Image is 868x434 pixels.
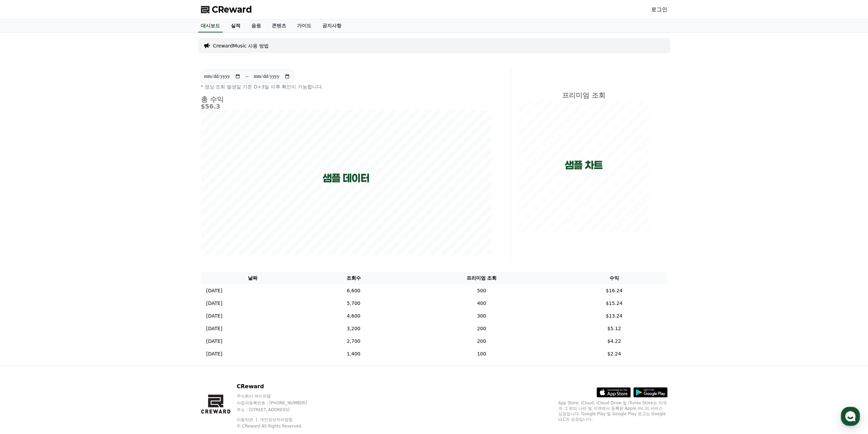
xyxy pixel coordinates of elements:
[237,423,320,429] p: © CReward All Rights Reserved.
[305,284,402,297] td: 6,600
[402,322,561,335] td: 200
[198,19,223,32] a: 대시보드
[237,393,320,399] p: 주식회사 와이피랩
[201,103,491,110] h5: $56.3
[225,19,246,32] a: 실적
[402,272,561,284] th: 프리미엄 조회
[402,335,561,348] td: 200
[246,19,266,32] a: 음원
[317,19,347,32] a: 공지사항
[206,338,222,345] p: [DATE]
[21,227,26,232] span: 홈
[237,382,320,391] p: CReward
[305,310,402,322] td: 4,600
[88,216,131,234] a: 설정
[266,19,292,32] a: 콘텐츠
[201,96,491,103] h4: 총 수익
[561,335,667,348] td: $4.22
[516,92,651,99] h4: 프리미엄 조회
[561,272,667,284] th: 수익
[561,322,667,335] td: $5.12
[561,284,667,297] td: $16.24
[305,272,402,284] th: 조회수
[561,310,667,322] td: $13.24
[305,335,402,348] td: 2,700
[292,19,317,32] a: 가이드
[402,310,561,322] td: 300
[561,297,667,310] td: $15.24
[245,72,249,81] p: ~
[305,297,402,310] td: 5,700
[62,227,71,233] span: 대화
[260,417,293,422] a: 개인정보처리방침
[105,227,114,232] span: 설정
[206,350,222,358] p: [DATE]
[201,272,305,284] th: 날짜
[206,312,222,320] p: [DATE]
[237,417,258,422] a: 이용약관
[212,4,252,15] span: CReward
[206,300,222,307] p: [DATE]
[561,348,667,360] td: $2.24
[651,5,667,14] a: 로그인
[237,407,320,412] p: 주소 : [STREET_ADDRESS]
[2,216,45,234] a: 홈
[323,172,369,184] p: 샘플 데이터
[237,400,320,406] p: 사업자등록번호 : [PHONE_NUMBER]
[201,4,252,15] a: CReward
[558,400,667,422] p: App Store, iCloud, iCloud Drive 및 iTunes Store는 미국과 그 밖의 나라 및 지역에서 등록된 Apple Inc.의 서비스 상표입니다. Goo...
[565,159,603,171] p: 샘플 차트
[206,287,222,294] p: [DATE]
[213,42,269,49] a: CrewardMusic 사용 방법
[305,322,402,335] td: 3,200
[402,297,561,310] td: 400
[402,284,561,297] td: 500
[305,348,402,360] td: 1,400
[402,348,561,360] td: 100
[206,325,222,332] p: [DATE]
[201,83,491,90] p: * 영상 조회 발생일 기준 D+3일 이후 확인이 가능합니다.
[45,216,88,234] a: 대화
